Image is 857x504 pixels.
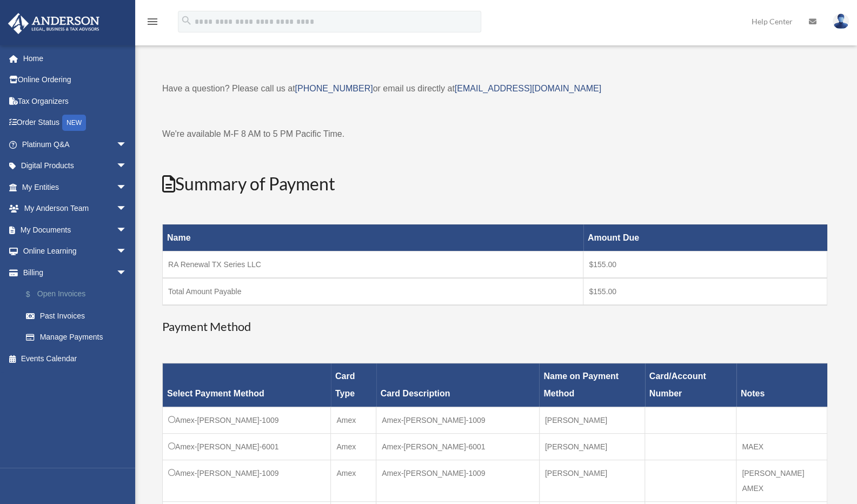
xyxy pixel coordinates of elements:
[583,251,827,278] td: $155.00
[295,84,373,93] a: [PHONE_NUMBER]
[583,278,827,305] td: $155.00
[833,14,849,29] img: User Pic
[8,112,143,134] a: Order StatusNEW
[116,176,138,198] span: arrow_drop_down
[5,13,103,34] img: Anderson Advisors Platinum Portal
[116,155,138,177] span: arrow_drop_down
[116,241,138,263] span: arrow_drop_down
[8,241,143,262] a: Online Learningarrow_drop_down
[62,115,86,131] div: NEW
[162,319,827,335] h3: Payment Method
[162,172,827,196] h2: Summary of Payment
[163,251,583,278] td: RA Renewal TX Series LLC
[15,327,143,348] a: Manage Payments
[8,262,143,283] a: Billingarrow_drop_down
[181,15,192,26] i: search
[455,84,601,93] a: [EMAIL_ADDRESS][DOMAIN_NAME]
[15,283,143,306] a: $Open Invoices
[539,434,645,460] td: [PERSON_NAME]
[331,460,376,502] td: Amex
[163,460,331,502] td: Amex-[PERSON_NAME]-1009
[163,363,331,407] th: Select Payment Method
[116,262,138,284] span: arrow_drop_down
[736,460,827,502] td: [PERSON_NAME] AMEX
[736,434,827,460] td: MAEX
[162,127,827,142] p: We're available M-F 8 AM to 5 PM Pacific Time.
[645,363,736,407] th: Card/Account Number
[15,305,143,327] a: Past Invoices
[376,407,540,434] td: Amex-[PERSON_NAME]-1009
[539,460,645,502] td: [PERSON_NAME]
[8,348,143,369] a: Events Calendar
[116,219,138,241] span: arrow_drop_down
[331,434,376,460] td: Amex
[331,407,376,434] td: Amex
[8,69,143,91] a: Online Ordering
[539,363,645,407] th: Name on Payment Method
[376,460,540,502] td: Amex-[PERSON_NAME]-1009
[163,434,331,460] td: Amex-[PERSON_NAME]-6001
[163,224,583,251] th: Name
[32,288,37,301] span: $
[8,198,143,220] a: My Anderson Teamarrow_drop_down
[163,278,583,305] td: Total Amount Payable
[331,363,376,407] th: Card Type
[8,176,143,198] a: My Entitiesarrow_drop_down
[116,134,138,156] span: arrow_drop_down
[8,219,143,241] a: My Documentsarrow_drop_down
[146,19,159,28] a: menu
[8,90,143,112] a: Tax Organizers
[583,224,827,251] th: Amount Due
[116,198,138,220] span: arrow_drop_down
[8,48,143,69] a: Home
[163,407,331,434] td: Amex-[PERSON_NAME]-1009
[146,15,159,28] i: menu
[8,155,143,177] a: Digital Productsarrow_drop_down
[376,434,540,460] td: Amex-[PERSON_NAME]-6001
[162,81,827,96] p: Have a question? Please call us at or email us directly at
[376,363,540,407] th: Card Description
[8,134,143,155] a: Platinum Q&Aarrow_drop_down
[736,363,827,407] th: Notes
[539,407,645,434] td: [PERSON_NAME]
